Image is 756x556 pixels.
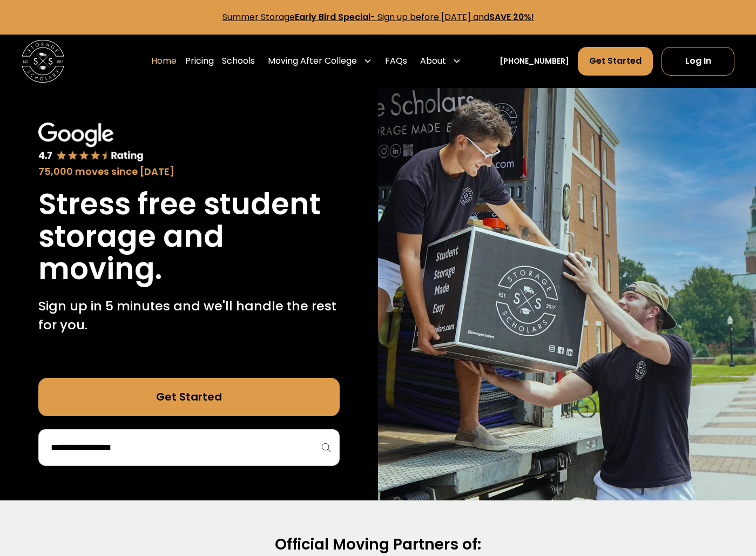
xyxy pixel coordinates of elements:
[222,46,255,77] a: Schools
[185,46,214,77] a: Pricing
[295,11,370,23] strong: Early Bird Special
[38,123,144,163] img: Google 4.7 star rating
[151,46,177,77] a: Home
[38,165,339,179] div: 75,000 moves since [DATE]
[661,47,734,76] a: Log In
[578,47,653,76] a: Get Started
[38,296,339,335] p: Sign up in 5 minutes and we'll handle the rest for you.
[38,535,718,554] h2: Official Moving Partners of:
[38,378,339,417] a: Get Started
[378,88,756,500] img: Storage Scholars makes moving and storage easy.
[416,46,465,77] div: About
[38,188,339,286] h1: Stress free student storage and moving.
[500,56,569,67] a: [PHONE_NUMBER]
[385,46,407,77] a: FAQs
[222,11,534,23] a: Summer StorageEarly Bird Special- Sign up before [DATE] andSAVE 20%!
[268,55,357,67] div: Moving After College
[420,55,446,67] div: About
[264,46,376,77] div: Moving After College
[22,40,65,83] img: Storage Scholars main logo
[489,11,534,23] strong: SAVE 20%!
